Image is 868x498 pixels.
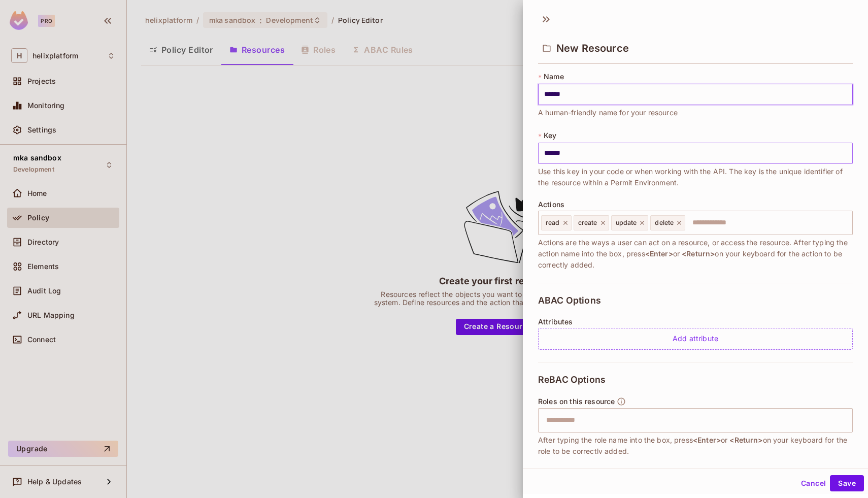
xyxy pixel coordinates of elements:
[611,215,649,230] div: update
[616,219,637,227] span: update
[544,73,564,81] span: Name
[541,215,572,230] div: read
[538,375,606,385] span: ReBAC Options
[797,475,830,491] button: Cancel
[650,215,685,230] div: delete
[538,237,853,271] span: Actions are the ways a user can act on a resource, or access the resource. After typing the actio...
[729,436,762,444] span: <Return>
[830,475,864,491] button: Save
[574,215,609,230] div: create
[578,219,597,227] span: create
[693,436,721,444] span: <Enter>
[538,318,573,326] span: Attributes
[538,328,853,350] div: Add attribute
[538,435,853,457] span: After typing the role name into the box, press or on your keyboard for the role to be correctly a...
[645,249,673,258] span: <Enter>
[682,249,715,258] span: <Return>
[538,295,601,306] span: ABAC Options
[538,201,564,209] span: Actions
[538,166,853,188] span: Use this key in your code or when working with the API. The key is the unique identifier of the r...
[556,42,629,54] span: New Resource
[655,219,674,227] span: delete
[538,107,678,118] span: A human-friendly name for your resource
[546,219,560,227] span: read
[538,397,615,406] span: Roles on this resource
[544,131,556,140] span: Key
